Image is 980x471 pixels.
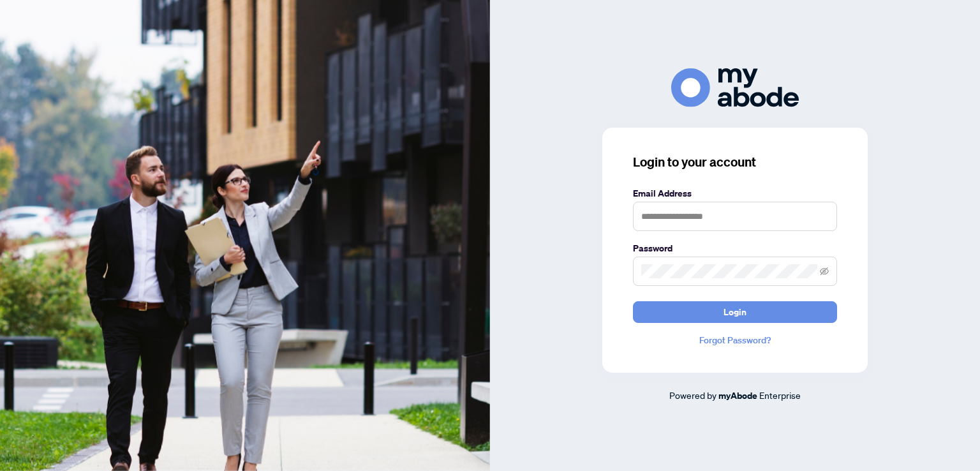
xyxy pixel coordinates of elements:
span: Enterprise [759,389,801,401]
a: myAbode [718,389,757,403]
a: Forgot Password? [633,333,837,347]
h3: Login to your account [633,153,837,171]
span: eye-invisible [820,267,829,276]
img: ma-logo [671,68,799,107]
span: Powered by [669,389,716,401]
button: Login [633,301,837,323]
label: Email Address [633,186,837,200]
span: Login [724,302,746,322]
label: Password [633,241,837,255]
